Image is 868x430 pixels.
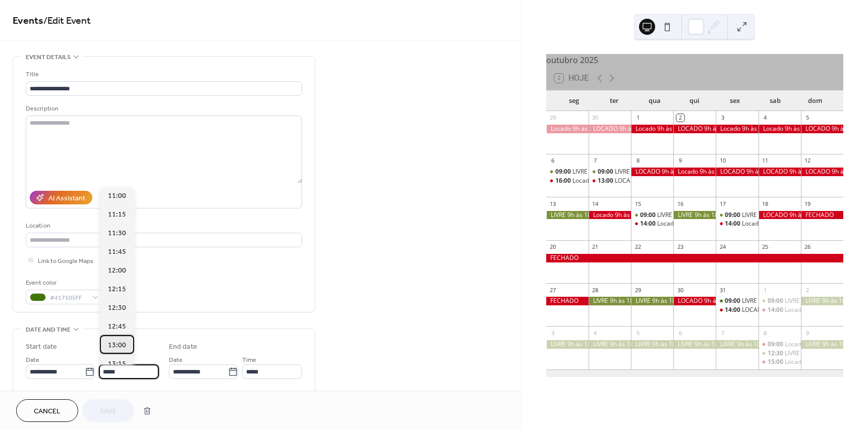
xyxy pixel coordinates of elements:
[676,157,684,165] div: 9
[594,91,634,111] div: ter
[26,69,300,80] div: Title
[634,200,642,207] div: 15
[549,157,557,165] div: 6
[30,191,92,204] button: AI Assistant
[631,297,673,305] div: LIVRE 9h às 18h
[673,125,716,133] div: LOCADO 9h às 18h
[26,221,300,231] div: Location
[768,349,785,358] span: 12:30
[719,286,726,294] div: 31
[631,340,673,349] div: LIVRE 9h às 18h
[549,329,557,337] div: 3
[715,91,755,111] div: sex
[50,293,87,303] span: #417505FF
[716,211,758,220] div: LIVRE 9h às 13h
[546,297,589,305] div: FECHADO
[768,340,785,349] span: 09:00
[716,297,758,305] div: LIVRE 9h às 13h
[719,114,726,122] div: 3
[592,286,599,294] div: 28
[26,355,39,365] span: Date
[38,256,93,266] span: Link to Google Maps
[673,211,716,220] div: LIVRE 9h às 18h
[785,340,834,349] div: Locado 9h às 12h
[16,399,78,422] button: Cancel
[762,157,769,165] div: 11
[592,157,599,165] div: 7
[13,11,43,31] a: Events
[26,52,71,63] span: Event details
[589,297,631,305] div: LIVRE 9h às 18h
[592,114,599,122] div: 30
[801,168,843,176] div: LOCADO 9h às 18h
[634,114,642,122] div: 1
[716,306,758,314] div: LOCADO 14h às 18h
[768,306,785,314] span: 14:00
[634,286,642,294] div: 29
[554,91,595,111] div: seg
[762,243,769,251] div: 25
[589,211,631,220] div: Locado 9h às 18h
[589,177,631,185] div: LOCADO 13h às 15h
[719,157,726,165] div: 10
[804,329,812,337] div: 9
[673,168,716,176] div: Locado 9h às 18h
[108,284,126,295] span: 12:15
[634,91,675,111] div: qua
[615,168,659,176] div: LIVRE 9h às 12h
[762,329,769,337] div: 8
[555,177,572,185] span: 16:00
[549,114,557,122] div: 29
[634,243,642,251] div: 22
[589,125,631,133] div: LOCADO 9h às 18h
[759,168,801,176] div: LOCADO 9h às 18h
[108,191,126,201] span: 11:00
[676,200,684,207] div: 16
[785,349,846,358] div: LIVRE 12h30 às 14h30
[169,355,183,365] span: Date
[48,193,85,204] div: AI Assistant
[725,297,742,305] span: 09:00
[759,349,801,358] div: LIVRE 12h30 às 14h30
[631,211,673,220] div: LIVRE 9h às 13h
[676,286,684,294] div: 30
[631,220,673,228] div: Locado 14h às 16h
[759,125,801,133] div: Locado 9h às 18h
[631,168,673,176] div: LOCADO 9h às 18h
[108,303,126,313] span: 12:30
[546,125,589,133] div: Locado 9h às 18h
[108,321,126,332] span: 12:45
[676,243,684,251] div: 23
[546,54,843,66] div: outubro 2025
[108,228,126,239] span: 11:30
[555,168,572,176] span: 09:00
[640,220,657,228] span: 14:00
[26,278,101,288] div: Event color
[657,220,710,228] div: Locado 14h às 16h
[804,200,812,207] div: 19
[589,340,631,349] div: LIVRE 9h às 18h
[169,342,197,352] div: End date
[716,125,758,133] div: Locado 9h às 18h
[676,329,684,337] div: 6
[725,220,742,228] span: 14:00
[755,91,795,111] div: sab
[759,340,801,349] div: Locado 9h às 12h
[549,243,557,251] div: 20
[801,297,843,305] div: LIVRE 9h às 18h
[598,168,615,176] span: 09:00
[725,306,742,314] span: 14:00
[768,297,785,305] span: 09:00
[572,168,616,176] div: LIVRE 9h às 15h
[785,306,837,314] div: Locado 14h às 18h
[716,220,758,228] div: Locado 14h às 18h
[549,200,557,207] div: 13
[674,91,715,111] div: qui
[572,177,625,185] div: Locado 16h às 18h
[762,114,769,122] div: 4
[634,329,642,337] div: 5
[719,329,726,337] div: 7
[546,340,589,349] div: LIVRE 9h às 18h
[804,157,812,165] div: 12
